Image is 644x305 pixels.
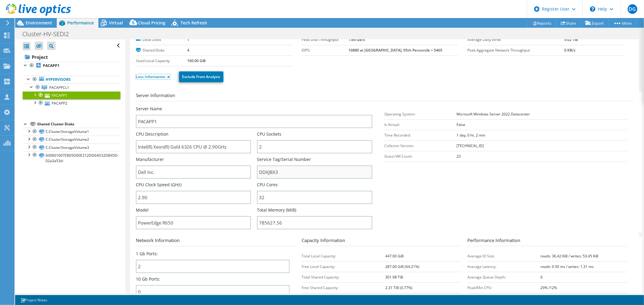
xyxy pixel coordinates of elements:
[556,18,581,28] a: Share
[136,237,296,246] h3: Network Information
[136,37,187,43] label: Local Disks
[527,18,556,28] a: Reports
[23,91,120,99] a: PACAPP1
[23,62,120,70] a: PACAPP1
[257,131,281,137] label: CPU Sockets
[565,48,576,53] b: 0 KB/s
[384,119,457,130] td: Is Virtual:
[386,253,404,259] b: 447.00 GiB
[457,133,485,138] b: 1 day, 0 hr, 2 min
[23,83,120,91] a: PACAPPCL1
[384,140,457,151] td: Collector Version:
[467,261,541,272] td: Average Latency:
[136,92,633,101] h3: Server Information
[467,282,541,293] td: Peak/Min CPU:
[348,48,442,53] b: 10880 at [GEOGRAPHIC_DATA], 95th Percentile = 5465
[467,37,565,43] label: Average Daily Write
[384,130,457,140] td: Time Recorded:
[541,253,599,259] b: reads: 36.42 KiB / writes: 53.45 KiB
[181,20,207,26] span: Tech Refresh
[302,237,461,246] h3: Capacity Information
[49,85,69,90] span: PACAPPCL1
[608,18,636,28] a: More
[257,207,296,213] label: Total Memory (MiB)
[257,182,278,188] label: CPU Cores
[386,275,403,280] b: 301.98 TiB
[109,20,123,26] span: Virtual
[16,296,52,304] a: Project Notes
[386,264,420,269] b: 287.00 GiB (64.21%)
[43,63,59,68] b: PACAPP1
[136,251,158,257] label: 1 Gb Ports:
[628,4,637,14] span: DG
[590,6,595,12] svg: \n
[467,47,565,53] label: Peak Aggregate Network Throughput
[384,151,457,162] td: Guest VM Count:
[302,251,386,261] td: Total Local Capacity:
[136,106,162,112] label: Server Name
[179,71,223,82] a: Exclude From Analysis
[138,20,165,26] span: Cloud Pricing
[37,121,120,128] div: Shared Cluster Disks
[302,37,348,43] label: Peak Disk Throughput
[20,31,78,37] h1: Cluster-HV-SEDI2
[581,18,609,28] a: Export
[23,136,120,143] a: C:ClusterStorageVolume2
[136,47,187,53] label: Shared Disks
[136,131,168,137] label: CPU Description
[565,37,578,42] b: 9.02 TiB
[136,207,149,213] label: Model
[187,37,189,42] b: 1
[541,275,543,280] b: 6
[187,48,189,53] b: 4
[384,109,457,119] td: Operating System:
[302,47,348,53] label: IOPS:
[136,156,164,162] label: Manufacturer
[257,156,311,162] label: Service Tag/Serial Number
[467,237,627,246] h3: Performance Information
[457,112,530,117] b: Microsoft Windows Server 2022 Datacenter
[467,272,541,282] td: Average Queue Depth:
[467,251,541,261] td: Average IO Size:
[23,52,120,62] a: Project
[23,143,120,151] a: C:ClusterStorageVolume3
[457,154,461,159] b: 23
[302,261,386,272] td: Free Local Capacity:
[23,76,120,83] a: Hypervisors
[541,285,557,290] b: 29% /12%
[23,99,120,107] a: PACAPP2
[136,276,160,282] label: 10 Gb Ports:
[302,282,386,293] td: Free Shared Capacity:
[541,264,594,269] b: reads: 0.50 ms / writes: 1.31 ms
[26,20,52,26] span: Environment
[136,74,170,79] a: Less Information
[457,122,465,127] b: False
[136,182,181,188] label: CPU Clock Speed (GHz)
[67,20,94,26] span: Performance
[348,37,365,42] b: 1.64 GB/s
[457,143,484,148] b: [TECHNICAL_ID]
[386,285,413,290] b: 2.31 TiB (0.77%)
[187,58,206,63] b: 160.00 GiB
[136,58,187,64] label: Used Local Capacity
[23,151,120,165] a: 600601607EB05D00E212DD64D32DB45D-02a3a53d-
[467,293,541,303] td: Peak Page Faults per Second:
[23,128,120,136] a: C:ClusterStorageVolume1
[302,272,386,282] td: Total Shared Capacity:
